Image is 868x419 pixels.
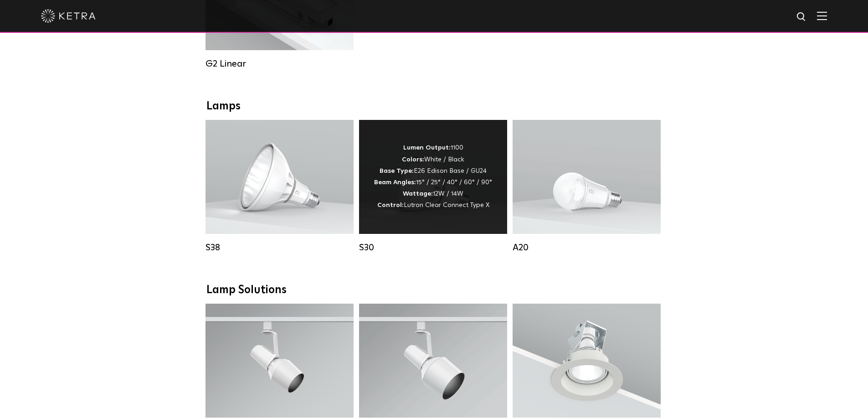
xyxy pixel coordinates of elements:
div: Lamp Solutions [206,284,662,297]
strong: Beam Angles: [374,179,416,186]
strong: Wattage: [403,191,433,197]
div: 1100 White / Black E26 Edison Base / GU24 15° / 25° / 40° / 60° / 90° 12W / 14W [374,142,492,211]
div: A20 [513,242,661,253]
img: ketra-logo-2019-white [41,9,96,23]
strong: Base Type: [380,168,414,174]
strong: Lumen Output: [403,145,451,151]
a: S38 Lumen Output:1100Colors:White / BlackBase Type:E26 Edison Base / GU24Beam Angles:10° / 25° / ... [205,120,354,253]
strong: Colors: [402,156,424,163]
div: G2 Linear [205,58,354,69]
div: S38 [205,242,354,253]
span: Lutron Clear Connect Type X [404,202,489,208]
a: S30 Lumen Output:1100Colors:White / BlackBase Type:E26 Edison Base / GU24Beam Angles:15° / 25° / ... [359,120,507,253]
img: search icon [796,11,807,23]
img: Hamburger%20Nav.svg [817,11,827,20]
strong: Control: [377,202,404,208]
div: Lamps [206,100,662,113]
div: S30 [359,242,507,253]
a: A20 Lumen Output:600 / 800Colors:White / BlackBase Type:E26 Edison Base / GU24Beam Angles:Omni-Di... [513,120,661,253]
